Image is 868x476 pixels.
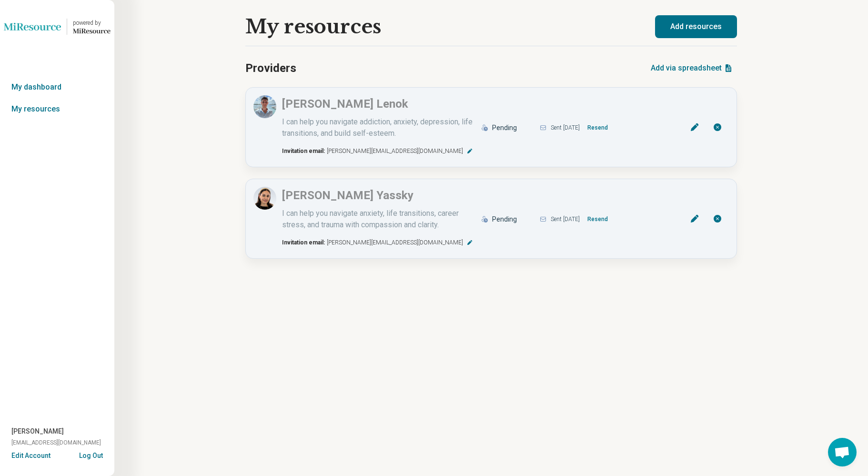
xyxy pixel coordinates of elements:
[282,238,325,247] span: Invitation email:
[282,116,475,139] div: I can help you navigate addiction, anxiety, depression, life transitions, and build self-esteem.
[539,212,668,227] div: Sent [DATE]
[539,120,668,135] div: Sent [DATE]
[4,15,61,38] img: Lions
[327,147,463,155] span: [PERSON_NAME][EMAIL_ADDRESS][DOMAIN_NAME]
[11,451,50,461] button: Edit Account
[584,212,612,227] button: Resend
[492,123,517,133] div: Pending
[327,238,463,247] span: [PERSON_NAME][EMAIL_ADDRESS][DOMAIN_NAME]
[79,451,103,458] button: Log Out
[282,208,475,231] div: I can help you navigate anxiety, life transitions, career stress, and trauma with compassion and ...
[73,19,111,27] div: powered by
[647,57,737,80] button: Add via spreadsheet
[828,438,857,466] div: Open chat
[4,15,111,38] a: Lionspowered by
[245,60,296,77] h2: Providers
[11,438,101,447] span: [EMAIL_ADDRESS][DOMAIN_NAME]
[584,120,612,135] button: Resend
[282,95,408,112] p: [PERSON_NAME] Lenok
[492,214,517,224] div: Pending
[282,147,325,155] span: Invitation email:
[655,15,737,38] button: Add resources
[282,187,414,204] p: [PERSON_NAME] Yassky
[245,16,381,38] h1: My resources
[11,426,64,436] span: [PERSON_NAME]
